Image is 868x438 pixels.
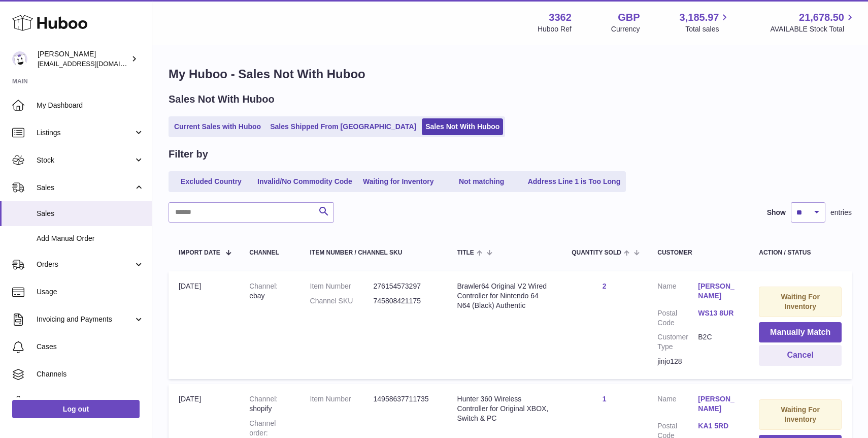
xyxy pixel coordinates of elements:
a: [PERSON_NAME] [698,281,739,301]
div: Item Number / Channel SKU [310,249,437,256]
dt: Item Number [310,281,374,291]
div: Hunter 360 Wireless Controller for Original XBOX, Switch & PC [457,394,552,423]
span: Sales [37,209,144,218]
strong: Channel order [249,419,276,437]
dt: Item Number [310,394,374,404]
span: Title [457,249,474,256]
td: [DATE] [169,271,239,379]
button: Cancel [759,345,842,366]
a: 1 [603,395,607,403]
span: 3,185.97 [680,11,719,24]
strong: Waiting For Inventory [781,405,819,423]
a: Sales Shipped From [GEOGRAPHIC_DATA] [266,118,420,135]
a: Not matching [441,173,522,190]
span: [EMAIL_ADDRESS][DOMAIN_NAME] [38,59,149,68]
strong: Channel [249,395,278,403]
a: Log out [12,400,140,418]
span: Usage [37,287,144,297]
div: shopify [249,394,289,414]
div: ebay [249,281,289,301]
span: Orders [37,260,133,269]
span: Quantity Sold [572,249,621,256]
strong: Channel [249,282,278,290]
a: KA1 5RD [698,421,739,431]
dt: Postal Code [657,308,698,328]
span: Sales [37,183,133,193]
dt: Name [657,281,698,303]
a: Current Sales with Huboo [171,118,264,135]
span: Listings [37,128,133,138]
div: Huboo Ref [538,24,572,34]
a: [PERSON_NAME] [698,394,739,414]
strong: GBP [618,11,640,24]
dt: Channel SKU [310,296,374,306]
span: Import date [179,249,220,256]
div: Currency [611,24,640,34]
span: entries [830,208,852,217]
a: 2 [603,282,607,290]
dd: 276154573297 [374,281,437,291]
span: Total sales [685,24,730,34]
div: [PERSON_NAME] [38,49,129,69]
h2: Sales Not With Huboo [169,92,275,106]
span: Settings [37,397,144,406]
div: Customer [657,249,739,256]
span: Channels [37,369,144,379]
a: 3,185.97 Total sales [680,11,731,34]
a: Excluded Country [171,173,252,190]
div: jinjo128 [657,357,739,366]
a: Invalid/No Commodity Code [254,173,356,190]
strong: 3362 [549,11,572,24]
a: Address Line 1 is Too Long [524,173,624,190]
h2: Filter by [169,147,208,161]
span: Cases [37,342,144,352]
span: Add Manual Order [37,234,144,243]
a: WS13 8UR [698,308,739,318]
dt: Customer Type [657,332,698,352]
span: 21,678.50 [799,11,844,24]
span: AVAILABLE Stock Total [770,24,856,34]
a: 21,678.50 AVAILABLE Stock Total [770,11,856,34]
div: Channel [249,249,289,256]
span: My Dashboard [37,101,144,110]
span: Invoicing and Payments [37,315,133,324]
button: Manually Match [759,322,842,343]
div: Action / Status [759,249,842,256]
span: Stock [37,155,133,165]
a: Waiting for Inventory [358,173,439,190]
div: Brawler64 Original V2 Wired Controller for Nintendo 64 N64 (Black) Authentic [457,281,552,310]
dd: 745808421175 [374,296,437,306]
img: sales@gamesconnection.co.uk [12,51,27,67]
label: Show [767,208,786,217]
dd: 14958637711735 [374,394,437,404]
strong: Waiting For Inventory [781,293,819,310]
a: Sales Not With Huboo [422,118,503,135]
dd: B2C [698,332,739,352]
dt: Name [657,394,698,416]
h1: My Huboo - Sales Not With Huboo [169,66,852,82]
